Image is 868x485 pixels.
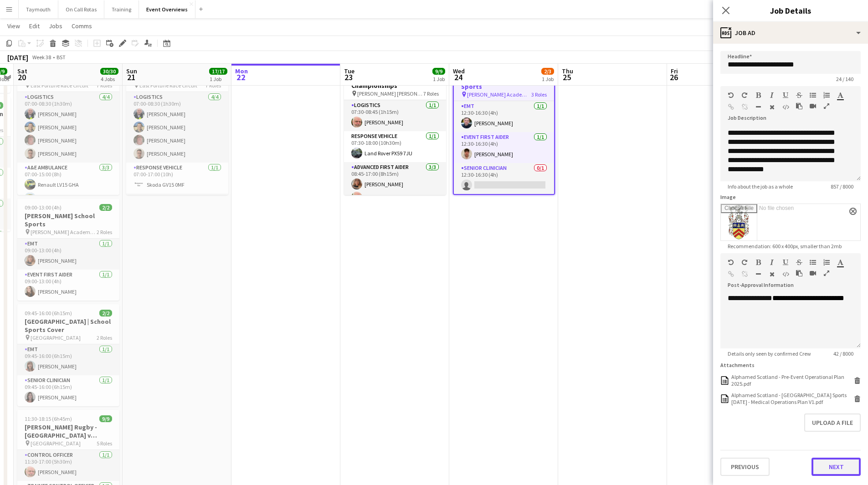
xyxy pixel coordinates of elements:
[104,0,139,18] button: Training
[720,458,770,476] button: Previous
[826,350,861,357] span: 42 / 8000
[782,271,789,278] button: HTML Code
[210,76,227,82] div: 1 Job
[344,67,354,75] span: Tue
[731,373,852,387] div: Alphamed Scotland - Pre-Event Operational Plan 2025.pdf
[101,76,118,82] div: 4 Jobs
[25,310,72,317] span: 09:45-16:00 (6h15m)
[823,92,830,99] button: Ordered List
[19,0,58,18] button: Taymouth
[17,67,27,75] span: Sat
[126,92,228,163] app-card-role: Logistics4/407:00-08:30 (1h30m)[PERSON_NAME][PERSON_NAME][PERSON_NAME][PERSON_NAME]
[25,204,62,211] span: 09:00-13:00 (4h)
[17,60,119,195] div: 07:00-18:00 (11h)17/17East Fortune Motorsports East Fortune Race Circuit7 RolesLogistics4/407:00-...
[741,92,748,99] button: Redo
[531,91,547,98] span: 3 Roles
[671,67,678,75] span: Fri
[741,259,748,266] button: Redo
[454,132,554,163] app-card-role: Event First Aider1/112:30-16:30 (4h)[PERSON_NAME]
[453,60,555,195] app-job-card: 12:30-16:30 (4h)2/3[PERSON_NAME] School Sports [PERSON_NAME] Academy Playing Fields3 RolesEMT1/11...
[796,102,802,110] button: Paste as plain text
[810,92,816,99] button: Unordered List
[68,20,96,32] a: Comms
[796,92,802,99] button: Strikethrough
[17,92,119,163] app-card-role: Logistics4/407:00-08:30 (1h30m)[PERSON_NAME][PERSON_NAME][PERSON_NAME][PERSON_NAME]
[4,20,24,32] a: View
[343,72,354,82] span: 23
[31,440,81,447] span: [GEOGRAPHIC_DATA]
[720,183,800,190] span: Info about the job as a whole
[344,131,446,162] app-card-role: Response Vehicle1/107:30-18:00 (10h30m)Land Rover PX59 7JU
[433,76,445,82] div: 1 Job
[796,259,802,266] button: Strikethrough
[731,392,852,405] div: Alphamed Scotland - Morrisons School Sports 24.09.2025 - Medical Operations Plan V1.pdf
[728,92,734,99] button: Undo
[810,259,816,266] button: Unordered List
[344,60,446,195] app-job-card: 07:30-18:00 (10h30m)9/9Scottish Schools MTB Championships [PERSON_NAME] [PERSON_NAME]7 RolesLogis...
[541,68,554,75] span: 2/3
[45,20,66,32] a: Jobs
[126,163,228,194] app-card-role: Response Vehicle1/107:00-17:00 (10h)Skoda GV15 0MF
[56,54,66,61] div: BST
[755,259,761,266] button: Bold
[829,76,861,82] span: 24 / 140
[812,458,861,476] button: Next
[31,334,81,341] span: [GEOGRAPHIC_DATA]
[7,22,20,30] span: View
[837,92,843,99] button: Text Color
[26,20,43,32] a: Edit
[25,415,72,422] span: 11:30-18:15 (6h45m)
[126,60,228,195] app-job-card: 07:00-17:00 (10h)17/17East Fortune Motorsports East Fortune Race Circuit7 RolesLogistics4/407:00-...
[31,229,97,235] span: [PERSON_NAME] Academy Playing Fields
[235,67,248,75] span: Mon
[97,334,112,341] span: 2 Roles
[97,229,112,235] span: 2 Roles
[17,304,119,406] app-job-card: 09:45-16:00 (6h15m)2/2[GEOGRAPHIC_DATA] | School Sports Cover [GEOGRAPHIC_DATA]2 RolesEMT1/109:45...
[782,103,789,111] button: HTML Code
[720,350,818,357] span: Details only seen by confirmed Crew
[100,68,118,75] span: 30/30
[125,72,137,82] span: 21
[99,310,112,317] span: 2/2
[17,344,119,375] app-card-role: EMT1/109:45-16:00 (6h15m)[PERSON_NAME]
[769,103,775,111] button: Clear Formatting
[344,162,446,220] app-card-role: Advanced First Aider3/308:45-17:00 (8h15m)[PERSON_NAME][PERSON_NAME]
[823,259,830,266] button: Ordered List
[755,92,761,99] button: Bold
[17,199,119,301] app-job-card: 09:00-13:00 (4h)2/2[PERSON_NAME] School Sports [PERSON_NAME] Academy Playing Fields2 RolesEMT1/10...
[562,67,573,75] span: Thu
[58,0,104,18] button: On Call Rotas
[139,0,195,18] button: Event Overviews
[209,68,227,75] span: 17/17
[560,72,573,82] span: 25
[17,450,119,481] app-card-role: Control Officer1/111:30-17:00 (5h30m)[PERSON_NAME]
[17,317,119,334] h3: [GEOGRAPHIC_DATA] | School Sports Cover
[823,270,830,277] button: Fullscreen
[432,68,445,75] span: 9/9
[782,92,789,99] button: Underline
[755,103,761,111] button: Horizontal Line
[357,90,423,97] span: [PERSON_NAME] [PERSON_NAME]
[29,22,40,30] span: Edit
[782,259,789,266] button: Underline
[452,72,465,82] span: 24
[823,183,861,190] span: 857 / 8000
[669,72,678,82] span: 26
[423,90,439,97] span: 7 Roles
[713,5,868,16] h3: Job Details
[72,22,92,30] span: Comms
[769,271,775,278] button: Clear Formatting
[454,163,554,194] app-card-role: Senior Clinician0/112:30-16:30 (4h)
[467,91,531,98] span: [PERSON_NAME] Academy Playing Fields
[7,53,28,62] div: [DATE]
[17,270,119,301] app-card-role: Event First Aider1/109:00-13:00 (4h)[PERSON_NAME]
[837,259,843,266] button: Text Color
[17,212,119,228] h3: [PERSON_NAME] School Sports
[769,259,775,266] button: Italic
[49,22,62,30] span: Jobs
